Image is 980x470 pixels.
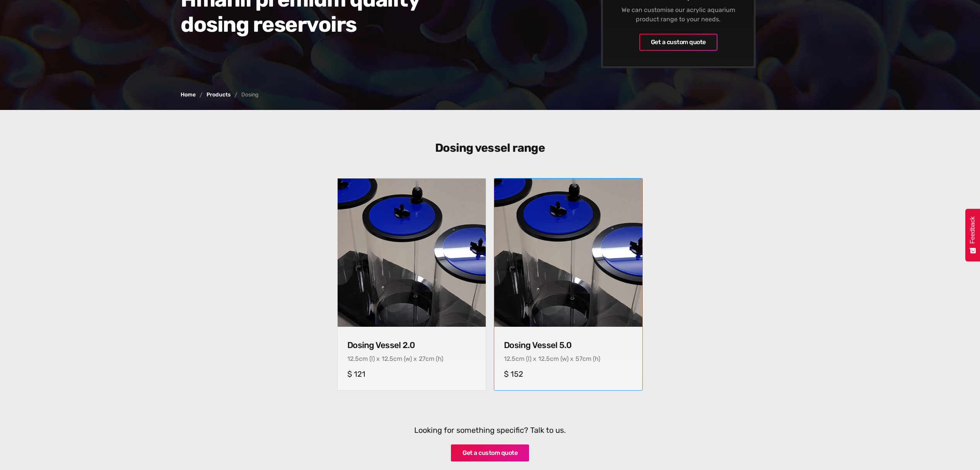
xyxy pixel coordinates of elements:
[504,355,516,362] div: 12.5
[494,178,643,391] a: Dosing Vessel 5.0Dosing Vessel 5.0Dosing Vessel 5.012.5cm (l) x12.5cm (w) x57cm (h)$ 152
[651,38,706,47] div: Get a custom quote
[359,355,380,362] div: cm (l) x
[347,369,476,379] h5: $ 121
[582,355,600,362] div: cm (h)
[419,355,425,362] div: 27
[965,209,980,261] button: Feedback - Show survey
[241,92,258,98] div: Dosing
[575,355,582,362] div: 57
[382,355,393,362] div: 12.5
[490,175,646,331] img: Dosing Vessel 5.0
[639,34,717,51] a: Get a custom quote
[550,355,574,362] div: cm (w) x
[393,355,417,362] div: cm (w) x
[504,369,633,379] h5: $ 152
[181,92,196,98] a: Home
[615,5,742,24] div: We can customise our acrylic aquarium product range to your needs.
[451,444,529,461] a: Get a custom quote
[207,92,230,98] a: Products
[538,355,550,362] div: 12.5
[341,141,639,155] h3: Dosing vessel range
[516,355,536,362] div: cm (l) x
[347,355,359,362] div: 12.5
[425,355,443,362] div: cm (h)
[338,178,486,327] img: Dosing Vessel 2.0
[347,340,476,350] h4: Dosing Vessel 2.0
[341,425,639,435] h5: Looking for something specific? Talk to us.
[969,216,976,244] span: Feedback
[337,178,486,391] a: Dosing Vessel 2.0Dosing Vessel 2.0Dosing Vessel 2.012.5cm (l) x12.5cm (w) x27cm (h)$ 121
[504,340,633,350] h4: Dosing Vessel 5.0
